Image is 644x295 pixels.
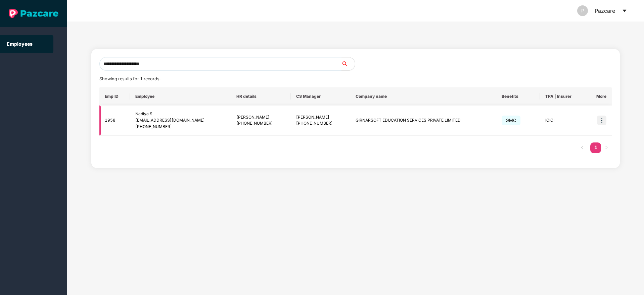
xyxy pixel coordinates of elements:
[130,87,231,106] th: Employee
[601,142,612,153] button: right
[341,61,355,67] span: search
[341,57,355,71] button: search
[135,124,226,130] div: [PHONE_NUMBER]
[350,106,496,136] td: GIRNARSOFT EDUCATION SERVICES PRIVATE LIMITED
[296,114,345,121] div: [PERSON_NAME]
[496,87,540,106] th: Benefits
[580,145,584,150] span: left
[540,87,587,106] th: TPA | Insurer
[590,142,601,153] a: 1
[577,142,588,153] li: Previous Page
[597,116,606,125] img: icon
[291,87,351,106] th: CS Manager
[135,117,226,124] div: [EMAIL_ADDRESS][DOMAIN_NAME]
[622,8,627,13] span: caret-down
[545,118,554,123] span: ICICI
[590,142,601,153] li: 1
[296,120,345,127] div: [PHONE_NUMBER]
[135,111,226,117] div: Nadiya S
[601,142,612,153] li: Next Page
[577,142,588,153] button: left
[236,120,285,127] div: [PHONE_NUMBER]
[350,87,496,106] th: Company name
[99,87,130,106] th: Emp ID
[236,114,285,121] div: [PERSON_NAME]
[99,106,130,136] td: 1958
[604,145,608,150] span: right
[99,76,160,81] span: Showing results for 1 records.
[581,5,584,16] span: P
[231,87,291,106] th: HR details
[7,41,33,47] a: Employees
[502,116,520,125] span: GMC
[586,87,612,106] th: More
